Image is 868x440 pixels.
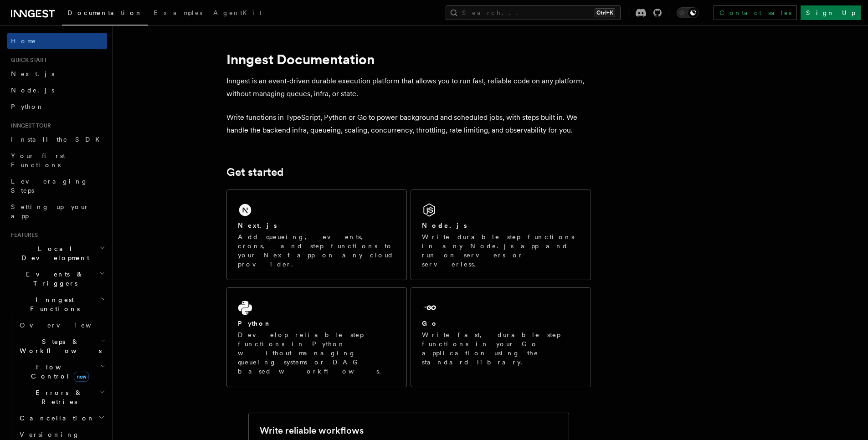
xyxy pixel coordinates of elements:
a: PythonDevelop reliable step functions in Python without managing queueing systems or DAG based wo... [226,287,407,387]
span: Your first Functions [11,152,65,169]
p: Write functions in TypeScript, Python or Go to power background and scheduled jobs, with steps bu... [226,111,591,137]
span: Setting up your app [11,203,89,220]
a: Python [7,98,107,115]
a: AgentKit [208,3,267,25]
button: Steps & Workflows [16,333,107,359]
p: Write fast, durable step functions in your Go application using the standard library. [422,330,580,367]
span: Examples [154,9,202,16]
a: Examples [148,3,208,25]
a: Home [7,33,107,49]
a: Your first Functions [7,148,107,173]
a: Node.js [7,82,107,98]
a: Documentation [62,3,148,26]
span: Next.js [11,70,54,77]
h2: Next.js [238,221,277,230]
a: Sign Up [801,5,861,20]
button: Search...Ctrl+K [446,5,621,20]
h1: Inngest Documentation [226,51,591,67]
a: Setting up your app [7,199,107,224]
button: Errors & Retries [16,384,107,410]
span: Steps & Workflows [16,337,102,355]
a: GoWrite fast, durable step functions in your Go application using the standard library. [411,287,591,387]
span: Events & Triggers [7,270,99,288]
h2: Go [422,319,438,328]
a: Node.jsWrite durable step functions in any Node.js app and run on servers or serverless. [411,189,591,280]
p: Develop reliable step functions in Python without managing queueing systems or DAG based workflows. [238,330,395,376]
span: Quick start [7,56,47,64]
span: Inngest Functions [7,295,98,313]
span: Versioning [20,431,80,438]
span: new [74,372,89,382]
span: Install the SDK [11,136,105,143]
button: Inngest Functions [7,292,107,317]
a: Leveraging Steps [7,173,107,199]
kbd: Ctrl+K [595,8,615,17]
a: Get started [226,166,283,179]
span: Leveraging Steps [11,178,88,194]
span: Overview [20,322,113,329]
a: Overview [16,317,107,333]
span: Cancellation [16,414,95,423]
span: Errors & Retries [16,388,99,406]
a: Next.js [7,66,107,82]
h2: Python [238,319,272,328]
span: Python [11,103,44,110]
button: Cancellation [16,410,107,426]
h2: Write reliable workflows [260,424,364,437]
p: Add queueing, events, crons, and step functions to your Next app on any cloud provider. [238,232,395,269]
span: AgentKit [213,9,262,16]
span: Home [11,36,36,46]
button: Toggle dark mode [677,7,699,18]
span: Flow Control [16,363,100,381]
button: Flow Controlnew [16,359,107,384]
a: Contact sales [714,5,797,20]
p: Inngest is an event-driven durable execution platform that allows you to run fast, reliable code ... [226,75,591,100]
span: Features [7,231,38,239]
span: Documentation [67,9,143,16]
p: Write durable step functions in any Node.js app and run on servers or serverless. [422,232,580,269]
button: Local Development [7,240,107,266]
h2: Node.js [422,221,467,230]
a: Next.jsAdd queueing, events, crons, and step functions to your Next app on any cloud provider. [226,189,407,280]
span: Local Development [7,244,99,262]
span: Node.js [11,87,54,94]
span: Inngest tour [7,122,51,129]
a: Install the SDK [7,131,107,148]
button: Events & Triggers [7,266,107,292]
